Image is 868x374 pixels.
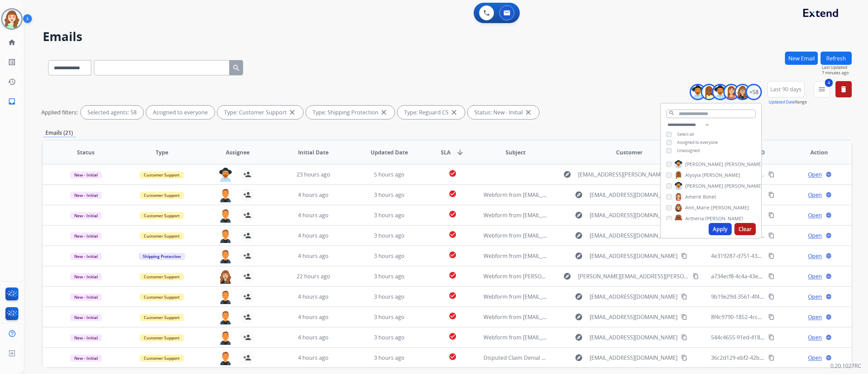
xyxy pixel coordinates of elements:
[8,38,16,46] mat-icon: home
[484,232,637,239] span: Webform from [EMAIL_ADDRESS][DOMAIN_NAME] on [DATE]
[768,273,774,279] mat-icon: content_copy
[468,106,539,119] div: Status: New - Initial
[685,204,710,211] span: Ann_Marie
[681,355,687,361] mat-icon: content_copy
[70,334,102,341] span: New - Initial
[711,252,814,260] span: 4e319287-d751-4394-bdf0-fe3d517498ca
[590,211,677,219] span: [EMAIL_ADDRESS][DOMAIN_NAME]
[219,310,232,324] img: agent-avatar
[219,331,232,345] img: agent-avatar
[70,294,102,301] span: New - Initial
[70,355,102,362] span: New - Initial
[219,188,232,202] img: agent-avatar
[590,252,677,260] span: [EMAIL_ADDRESS][DOMAIN_NAME]
[298,354,329,361] span: 4 hours ago
[243,231,251,240] mat-icon: person_add
[808,333,822,341] span: Open
[288,108,296,116] mat-icon: close
[449,190,457,198] mat-icon: check_circle
[703,193,716,200] span: Bonet
[140,192,184,199] span: Customer Support
[677,148,699,153] span: Unassigned
[297,171,330,178] span: 23 hours ago
[681,314,687,320] mat-icon: content_copy
[575,252,583,260] mat-icon: explore
[219,269,232,284] img: agent-avatar
[822,70,852,76] span: 7 minutes ago
[685,193,702,200] span: Amerie
[2,10,21,29] img: avatar
[374,211,405,219] span: 3 hours ago
[449,292,457,300] mat-icon: check_circle
[219,229,232,243] img: agent-avatar
[693,273,699,279] mat-icon: content_copy
[768,232,774,239] mat-icon: content_copy
[705,215,743,222] span: [PERSON_NAME]
[70,314,102,321] span: New - Initial
[243,272,251,280] mat-icon: person_add
[590,333,677,341] span: [EMAIL_ADDRESS][DOMAIN_NAME]
[156,148,168,156] span: Type
[808,252,822,260] span: Open
[822,65,852,70] span: Last Updated:
[826,294,832,300] mat-icon: language
[219,168,232,182] img: agent-avatar
[146,106,215,119] div: Assigned to everyone
[808,313,822,321] span: Open
[768,192,774,198] mat-icon: content_copy
[70,253,102,260] span: New - Initial
[575,211,583,219] mat-icon: explore
[826,334,832,340] mat-icon: language
[808,272,822,280] span: Open
[808,191,822,199] span: Open
[70,232,102,240] span: New - Initial
[734,223,756,235] button: Clear
[769,99,807,105] span: Range
[767,81,805,97] button: Last 90 days
[776,141,852,164] th: Action
[590,191,677,199] span: [EMAIL_ADDRESS][DOMAIN_NAME]
[711,204,749,211] span: [PERSON_NAME]
[685,215,704,222] span: Artheria
[768,253,774,259] mat-icon: content_copy
[232,64,240,72] mat-icon: search
[768,212,774,218] mat-icon: content_copy
[374,232,405,239] span: 3 hours ago
[298,313,329,321] span: 4 hours ago
[374,334,405,341] span: 3 hours ago
[506,148,526,156] span: Subject
[450,108,458,116] mat-icon: close
[484,191,637,199] span: Webform from [EMAIL_ADDRESS][DOMAIN_NAME] on [DATE]
[8,58,16,66] mat-icon: list_alt
[243,333,251,341] mat-icon: person_add
[681,253,687,259] mat-icon: content_copy
[306,106,395,119] div: Type: Shipping Protection
[821,52,852,65] button: Refresh
[769,99,795,105] button: Updated Date
[768,314,774,320] mat-icon: content_copy
[140,171,184,179] span: Customer Support
[484,293,637,300] span: Webform from [EMAIL_ADDRESS][DOMAIN_NAME] on [DATE]
[590,293,677,301] span: [EMAIL_ADDRESS][DOMAIN_NAME]
[70,212,102,219] span: New - Initial
[380,108,388,116] mat-icon: close
[70,192,102,199] span: New - Initial
[449,251,457,259] mat-icon: check_circle
[219,351,232,365] img: agent-avatar
[578,170,689,179] span: [EMAIL_ADDRESS][PERSON_NAME][DOMAIN_NAME]
[685,183,723,189] span: [PERSON_NAME]
[226,148,250,156] span: Assignee
[484,252,637,260] span: Webform from [EMAIL_ADDRESS][DOMAIN_NAME] on [DATE]
[826,192,832,198] mat-icon: language
[298,148,329,156] span: Initial Date
[140,334,184,341] span: Customer Support
[808,293,822,301] span: Open
[785,52,818,65] button: New Email
[711,334,814,341] span: 544c4655-91ed-418e-91df-f9387aedcdbb
[768,294,774,300] mat-icon: content_copy
[768,171,774,177] mat-icon: content_copy
[524,108,532,116] mat-icon: close
[826,273,832,279] mat-icon: language
[397,106,465,119] div: Type: Reguard CS
[711,211,817,219] span: ba6d88a0-7825-41b5-acb8-b49d54272d87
